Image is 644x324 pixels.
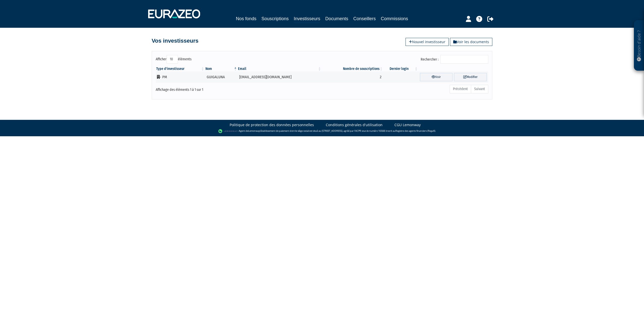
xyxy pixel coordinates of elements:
[454,73,487,81] a: Modifier
[321,66,383,71] th: Nombre de souscriptions : activer pour trier la colonne par ordre croissant
[321,71,383,83] td: 2
[381,15,408,22] a: Commissions
[406,38,449,46] a: Nouvel investisseur
[421,55,488,64] label: Rechercher :
[156,84,290,92] div: Affichage des éléments 1 à 1 sur 1
[636,23,642,68] p: Besoin d'aide ?
[326,122,383,127] a: Conditions générales d'utilisation
[394,122,421,127] a: CGU Lemonway
[383,66,418,71] th: Dernier login : activer pour trier la colonne par ordre croissant
[248,129,260,132] a: Lemonway
[237,66,321,71] th: Email : activer pour trier la colonne par ordre croissant
[152,38,198,44] h4: Vos investisseurs
[205,66,238,71] th: Nom : activer pour trier la colonne par ordre d&eacute;croissant
[236,15,256,22] a: Nos fonds
[205,71,238,83] td: GUIGALUNA
[294,15,320,23] a: Investisseurs
[420,73,453,81] a: Voir
[156,66,205,71] th: Type d'investisseur : activer pour trier la colonne par ordre croissant
[218,129,238,134] img: logo-lemonway.png
[167,55,178,64] select: Afficheréléments
[230,122,314,127] a: Politique de protection des données personnelles
[5,129,639,134] div: - Agent de (établissement de paiement dont le siège social est situé au [STREET_ADDRESS], agréé p...
[156,71,205,83] td: - PM
[353,15,376,22] a: Conseillers
[148,9,200,18] img: 1732889491-logotype_eurazeo_blanc_rvb.png
[440,55,488,64] input: Rechercher :
[237,71,321,83] td: [EMAIL_ADDRESS][DOMAIN_NAME]
[261,15,289,22] a: Souscriptions
[325,15,348,22] a: Documents
[395,129,435,132] a: Registre des agents financiers (Regafi)
[450,38,492,46] a: Voir les documents
[156,55,192,64] label: Afficher éléments
[418,66,488,71] th: &nbsp;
